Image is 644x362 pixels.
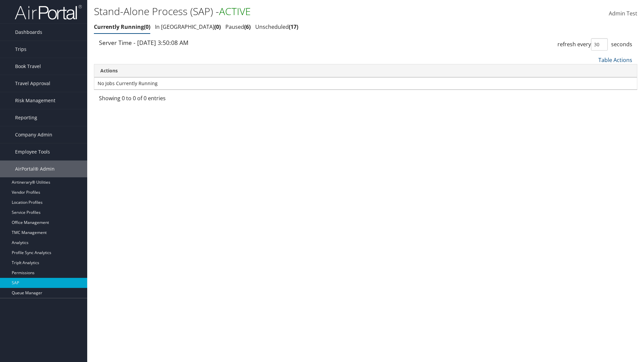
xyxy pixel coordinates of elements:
[94,4,456,18] h1: Stand-Alone Process (SAP) -
[255,23,298,31] a: Unscheduled17
[15,109,37,126] span: Reporting
[94,77,637,89] td: No Jobs Currently Running
[15,92,55,109] span: Risk Management
[244,23,251,31] span: 6
[99,38,361,47] div: Server Time - [DATE] 3:50:08 AM
[609,10,637,17] span: Admin Test
[99,94,225,106] div: Showing 0 to 0 of 0 entries
[15,75,50,92] span: Travel Approval
[219,4,251,18] span: ACTIVE
[611,41,632,48] span: seconds
[94,64,637,77] th: Actions
[15,24,42,41] span: Dashboards
[289,23,298,31] span: 17
[214,23,221,31] span: 0
[557,41,591,48] span: refresh every
[598,56,632,64] a: Table Actions
[609,3,637,24] a: Admin Test
[15,41,26,58] span: Trips
[15,58,41,75] span: Book Travel
[155,23,221,31] a: In [GEOGRAPHIC_DATA]0
[15,4,82,20] img: airportal-logo.png
[144,23,150,31] span: 0
[15,143,50,160] span: Employee Tools
[94,23,150,31] a: Currently Running0
[15,126,52,143] span: Company Admin
[15,161,55,177] span: AirPortal® Admin
[225,23,251,31] a: Paused6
